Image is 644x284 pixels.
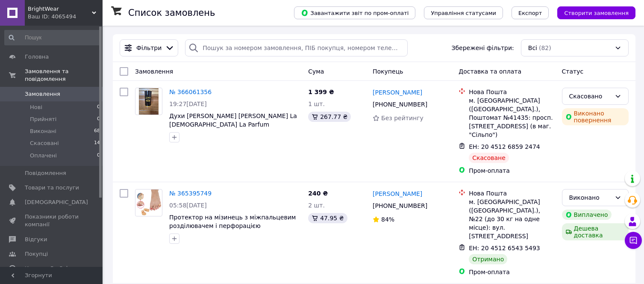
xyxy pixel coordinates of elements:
a: № 366061356 [169,89,212,95]
div: Скасовано [569,92,611,101]
span: Статус [562,68,584,75]
div: Пром-оплата [469,166,555,175]
span: [DEMOGRAPHIC_DATA] [25,198,88,206]
span: Експорт [518,10,542,16]
span: 1 399 ₴ [308,89,334,95]
a: [PERSON_NAME] [373,189,422,198]
div: [PHONE_NUMBER] [371,98,429,110]
div: Пром-оплата [469,268,555,276]
button: Управління статусами [424,6,503,19]
span: 05:58[DATE] [169,202,207,209]
span: Всі [528,44,537,52]
span: Замовлення та повідомлення [25,68,103,83]
div: Виконано [569,193,611,202]
button: Завантажити звіт по пром-оплаті [294,6,415,19]
span: ЕН: 20 4512 6543 5493 [469,245,540,251]
a: № 365395749 [169,190,212,197]
span: 0 [97,104,100,111]
a: Фото товару [135,88,162,115]
h1: Список замовлень [128,8,215,18]
div: Дешева доставка [562,223,629,240]
span: Покупці [25,250,48,258]
span: 0 [97,152,100,160]
span: Управління статусами [431,10,496,16]
span: Виконані [30,127,56,135]
a: [PERSON_NAME] [373,88,422,97]
button: Створити замовлення [557,6,635,19]
input: Пошук за номером замовлення, ПІБ покупця, номером телефону, Email, номером накладної [185,39,407,56]
span: 68 [94,127,100,135]
span: Нові [30,104,42,111]
img: Фото товару [139,88,159,115]
span: Повідомлення [25,169,66,177]
a: Створити замовлення [549,9,635,16]
span: Товари та послуги [25,184,79,192]
div: Ваш ID: 4065494 [28,13,103,21]
div: [PHONE_NUMBER] [371,200,429,212]
a: Фото товару [135,189,162,216]
span: Доставка та оплата [459,68,521,75]
span: 84% [381,216,394,223]
img: Фото товару [136,189,162,216]
a: Протектор на мізинець з міжпальцевим розділювачем і перфорацією [169,214,296,229]
div: м. [GEOGRAPHIC_DATA] ([GEOGRAPHIC_DATA].), №22 (до 30 кг на одне місце): вул. [STREET_ADDRESS] [469,198,555,240]
span: Показники роботи компанії [25,213,79,228]
span: ЕН: 20 4512 6859 2474 [469,143,540,150]
span: 240 ₴ [308,190,328,197]
span: Скасовані [30,139,59,147]
span: Відгуки [25,236,47,243]
div: 267.77 ₴ [308,112,351,122]
span: BrightWear [28,5,92,13]
span: 2 шт. [308,202,325,209]
span: Головна [25,53,49,61]
span: Замовлення [25,90,60,98]
button: Експорт [512,6,549,19]
span: 1 шт. [308,101,325,107]
span: Каталог ProSale [25,265,71,272]
span: Прийняті [30,115,56,123]
div: Виплачено [562,210,612,220]
div: Отримано [469,254,507,264]
span: Cума [308,68,324,75]
span: Без рейтингу [381,115,423,121]
a: Духи [PERSON_NAME] [PERSON_NAME] La [DEMOGRAPHIC_DATA] La Parfum [169,112,297,128]
span: 0 [97,115,100,123]
span: Оплачені [30,152,57,160]
div: Нова Пошта [469,88,555,96]
span: Фільтри [136,44,162,52]
div: Скасоване [469,153,509,163]
span: 19:27[DATE] [169,101,207,107]
div: м. [GEOGRAPHIC_DATA] ([GEOGRAPHIC_DATA].), Поштомат №41435: просп. [STREET_ADDRESS] (в маг. "Сіль... [469,96,555,139]
div: 47.95 ₴ [308,213,347,223]
div: Нова Пошта [469,189,555,198]
button: Чат з покупцем [625,232,642,249]
span: 14 [94,139,100,147]
span: Покупець [373,68,403,75]
span: Замовлення [135,68,173,75]
span: (82) [539,44,551,51]
span: Збережені фільтри: [451,44,514,52]
span: Створити замовлення [564,10,629,16]
span: Завантажити звіт по пром-оплаті [301,9,409,17]
div: Виконано повернення [562,108,629,125]
input: Пошук [4,30,101,45]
